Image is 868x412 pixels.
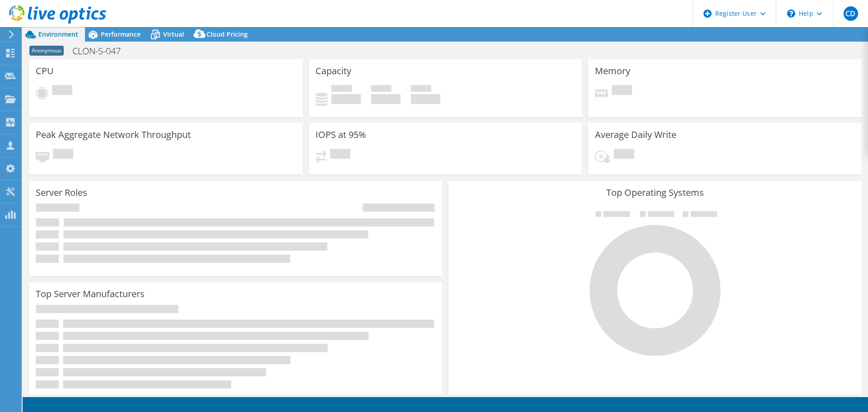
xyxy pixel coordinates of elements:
[330,149,350,161] span: Pending
[101,30,141,38] span: Performance
[52,85,72,97] span: Pending
[36,66,54,76] h3: CPU
[38,30,78,38] span: Environment
[331,85,352,94] span: Used
[411,94,440,104] h4: 0 GiB
[53,149,73,161] span: Pending
[595,130,676,140] h3: Average Daily Write
[787,9,795,18] svg: \n
[371,85,392,94] span: Free
[316,66,351,76] h3: Capacity
[612,85,632,97] span: Pending
[163,30,184,38] span: Virtual
[68,46,135,56] h1: CLON-S-047
[455,188,855,198] h3: Top Operating Systems
[36,130,191,140] h3: Peak Aggregate Network Throughput
[844,6,858,21] span: CD
[331,94,361,104] h4: 0 GiB
[29,46,64,56] span: Anonymous
[316,130,366,140] h3: IOPS at 95%
[207,30,248,38] span: Cloud Pricing
[411,85,431,94] span: Total
[371,94,401,104] h4: 0 GiB
[36,188,87,198] h3: Server Roles
[36,289,145,299] h3: Top Server Manufacturers
[595,66,630,76] h3: Memory
[614,149,634,161] span: Pending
